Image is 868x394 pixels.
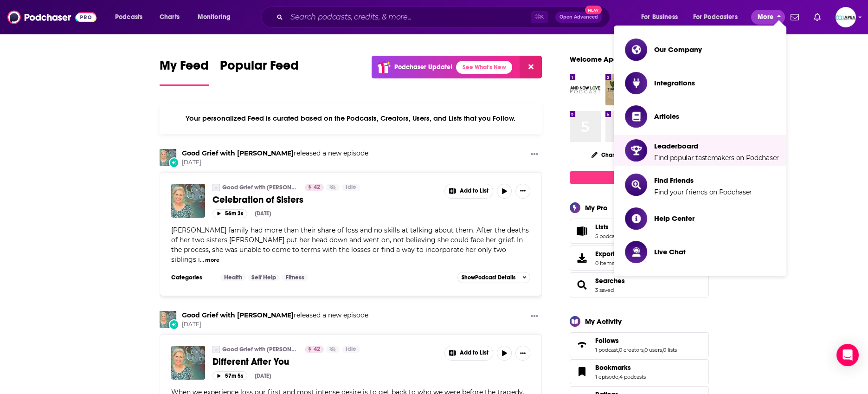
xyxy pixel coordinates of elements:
img: Good Grief with Cheryl Jones [212,184,220,191]
span: Find popular tastemakers on Podchaser [654,154,779,162]
span: [PERSON_NAME] family had more than their share of loss and no skills at talking about them. After... [171,226,529,264]
span: More [758,11,773,24]
span: , [618,374,619,380]
a: Show notifications dropdown [810,9,824,25]
a: Follows [595,336,677,345]
a: Searches [573,278,592,291]
img: Good Grief with Cheryl Jones [160,311,176,328]
button: Show More Button [515,346,530,361]
a: Welcome Apex! [570,55,624,64]
a: Show notifications dropdown [787,9,803,25]
button: close menu [751,10,785,25]
a: Podchaser - Follow, Share and Rate Podcasts [7,8,96,26]
span: Exports [595,250,618,258]
a: Idle [342,184,360,191]
a: Timeline Iran [605,74,637,105]
a: Different After You [212,356,438,368]
a: 42 [305,184,324,191]
span: [DATE] [182,321,368,329]
a: Bookmarks [595,363,646,372]
span: Help Center [654,214,694,223]
a: 0 creators [619,347,643,353]
span: ... [200,255,204,264]
span: Open Advanced [559,15,598,19]
button: Show More Button [445,184,493,198]
div: Search podcasts, credits, & more... [270,6,619,28]
a: Idle [342,346,360,353]
a: 5 podcast lists [595,233,630,239]
a: Lists [573,225,592,238]
button: open menu [109,10,154,25]
span: Integrations [654,78,695,87]
a: Bookmarks [573,365,592,378]
button: open menu [191,10,243,25]
div: New Episode [169,157,179,168]
span: , [643,347,644,353]
span: Our Company [654,45,702,54]
a: Self Help [248,274,280,281]
button: 56m 3s [212,209,247,218]
span: Follows [595,336,619,345]
a: Searches [595,277,625,285]
span: For Podcasters [693,11,738,24]
button: ShowPodcast Details [457,272,531,283]
span: Different After You [212,356,289,368]
button: 57m 5s [212,371,247,380]
span: My Feed [160,58,209,79]
span: Leaderboard [654,142,779,150]
div: Open Intercom Messenger [836,344,859,366]
a: Good Grief with Cheryl Jones [212,346,220,353]
a: 0 users [644,347,662,353]
span: Lists [570,219,709,244]
input: Search podcasts, credits, & more... [287,10,531,25]
h3: Categories [171,274,213,281]
span: Charts [160,11,180,24]
a: 1 episode [595,374,618,380]
button: Show More Button [527,311,542,323]
span: Live Chat [654,247,686,256]
span: 0 items [595,260,618,266]
a: And Now Love Podcast [570,74,601,105]
span: , [662,347,663,353]
span: For Business [641,11,678,24]
span: 42 [314,183,320,192]
button: Show More Button [445,346,493,360]
a: Good Grief with [PERSON_NAME] [222,346,299,353]
span: Find Friends [654,176,752,185]
a: Good Grief with Cheryl Jones [160,149,176,166]
span: Add to List [460,349,489,356]
button: Show More Button [515,184,530,199]
a: Different After You [171,346,205,380]
a: Popular Feed [220,58,299,86]
button: Open AdvancedNew [555,12,602,23]
a: Good Grief with Cheryl Jones [182,149,294,157]
a: 4 podcasts [619,374,646,380]
a: Good Grief with Cheryl Jones [182,311,294,319]
span: Monitoring [198,11,231,24]
span: Bookmarks [595,363,631,372]
a: Fitness [282,274,308,281]
h3: released a new episode [182,149,368,158]
span: Find your friends on Podchaser [654,188,752,196]
span: Searches [570,272,709,297]
a: Celebration of Sisters [171,184,205,218]
h3: released a new episode [182,311,368,320]
span: New [585,6,602,14]
a: Health [220,274,246,281]
span: Popular Feed [220,58,299,79]
div: New Episode [169,319,179,329]
span: Podcasts [115,11,142,24]
p: Podchaser Update! [394,63,452,71]
span: [DATE] [182,159,368,167]
img: User Profile [836,7,856,27]
a: Good Grief with [PERSON_NAME] [222,184,299,191]
a: See What's New [456,61,512,74]
button: more [205,256,219,264]
a: Lists [595,223,666,231]
a: Finish My Top 8 [570,171,709,184]
span: Follows [570,332,709,357]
